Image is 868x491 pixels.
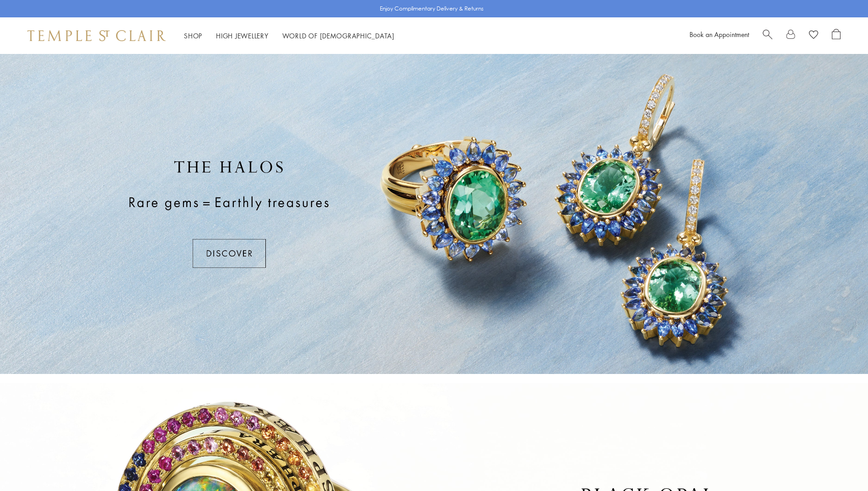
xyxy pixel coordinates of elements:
a: ShopShop [184,31,202,40]
a: Open Shopping Bag [832,29,841,43]
nav: Main navigation [184,30,394,42]
a: High JewelleryHigh Jewellery [216,31,269,40]
p: Enjoy Complimentary Delivery & Returns [380,4,484,13]
a: Search [763,29,772,43]
a: View Wishlist [809,29,818,43]
a: Book an Appointment [690,30,749,39]
iframe: Gorgias live chat messenger [822,448,859,482]
img: Temple St. Clair [27,30,166,41]
a: World of [DEMOGRAPHIC_DATA]World of [DEMOGRAPHIC_DATA] [282,31,394,40]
